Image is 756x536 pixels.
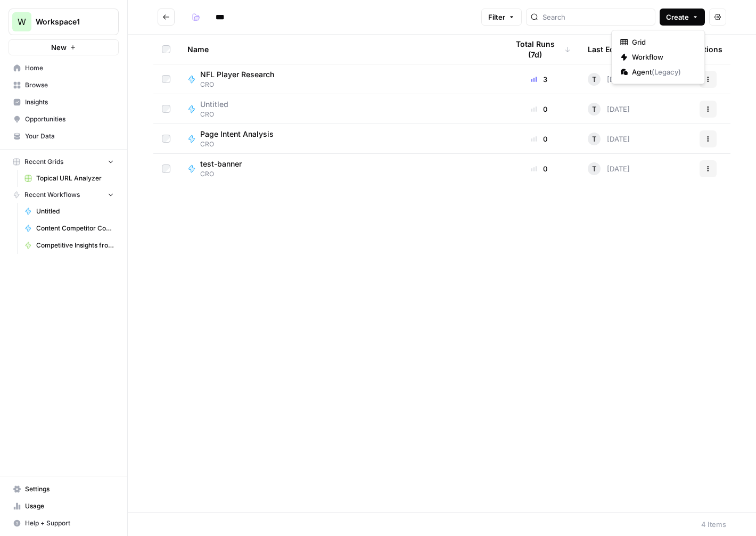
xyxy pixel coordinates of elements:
div: Last Edited [588,35,628,64]
span: Untitled [36,207,114,216]
div: Total Runs (7d) [508,35,571,64]
span: T [592,74,596,85]
span: Settings [25,484,114,494]
div: [DATE] [588,73,630,86]
button: Filter [481,9,522,26]
span: test-banner [200,159,242,169]
span: Browse [25,80,114,90]
button: Create [660,9,705,26]
span: T [592,104,596,114]
div: 4 Items [701,519,726,530]
span: Usage [25,501,114,511]
span: Untitled [200,99,228,110]
div: 0 [508,134,571,144]
a: Home [9,60,119,77]
button: Workspace: Workspace1 [9,9,119,35]
a: Your Data [9,128,119,145]
a: Settings [9,481,119,498]
span: Competitive Insights from Primary KW [36,241,114,250]
span: Help + Support [25,518,114,528]
a: Untitled [20,203,119,220]
span: CRO [200,169,250,179]
button: New [9,39,119,55]
span: Recent Workflows [24,190,80,200]
a: Topical URL Analyzer [20,170,119,187]
a: Page Intent AnalysisCRO [187,129,491,149]
span: CRO [200,80,283,89]
span: NFL Player Research [200,69,274,80]
button: Recent Workflows [9,187,119,203]
div: 0 [508,163,571,174]
button: Help + Support [9,515,119,532]
span: Insights [25,97,114,107]
span: Your Data [25,131,114,141]
div: [DATE] [588,162,630,175]
button: Recent Grids [9,154,119,170]
div: [DATE] [588,103,630,116]
div: [DATE] [588,133,630,145]
span: W [18,15,26,28]
span: CRO [200,110,237,119]
div: 3 [508,74,571,85]
span: Home [25,63,114,73]
span: Recent Grids [24,157,63,167]
a: Content Competitor Comparison Report [20,220,119,237]
a: Competitive Insights from Primary KW [20,237,119,254]
input: Search [543,12,651,22]
a: test-bannerCRO [187,159,491,179]
span: Page Intent Analysis [200,129,274,139]
span: Workspace1 [36,17,100,27]
span: ( Legacy ) [652,68,681,76]
span: Workflow [632,52,692,62]
div: Actions [694,35,722,64]
span: Filter [488,12,505,22]
span: Topical URL Analyzer [36,174,114,183]
span: Grid [632,37,692,47]
a: UntitledCRO [187,99,491,119]
div: 0 [508,104,571,114]
span: New [51,42,67,53]
span: T [592,163,596,174]
span: Agent [632,67,692,77]
a: Usage [9,498,119,515]
span: Opportunities [25,114,114,124]
a: NFL Player ResearchCRO [187,69,491,89]
span: CRO [200,139,282,149]
a: Insights [9,94,119,111]
span: T [592,134,596,144]
button: Go back [158,9,175,26]
a: Opportunities [9,111,119,128]
a: Browse [9,77,119,94]
div: Create [611,30,705,84]
span: Content Competitor Comparison Report [36,224,114,233]
div: Name [187,35,491,64]
span: Create [666,12,689,22]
